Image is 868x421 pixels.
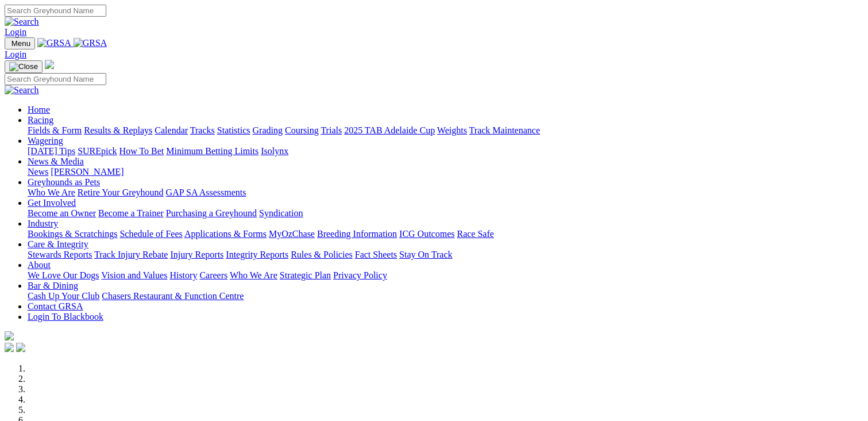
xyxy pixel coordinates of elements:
[102,291,244,301] a: Chasers Restaurant & Function Centre
[28,250,863,260] div: Care & Integrity
[28,198,76,208] a: Get Involved
[16,343,25,352] img: twitter.svg
[119,229,182,239] a: Schedule of Fees
[5,5,106,17] input: Search
[399,250,452,259] a: Stay On Track
[261,146,288,156] a: Isolynx
[45,60,54,69] img: logo-grsa-white.png
[101,270,167,280] a: Vision and Values
[28,115,53,125] a: Racing
[344,125,435,135] a: 2025 TAB Adelaide Cup
[5,49,26,59] a: Login
[469,125,540,135] a: Track Maintenance
[78,187,164,197] a: Retire Your Greyhound
[28,281,78,290] a: Bar & Dining
[28,208,863,219] div: Get Involved
[28,105,50,114] a: Home
[226,250,288,259] a: Integrity Reports
[253,125,283,135] a: Grading
[285,125,319,135] a: Coursing
[5,60,43,73] button: Toggle navigation
[28,177,100,187] a: Greyhounds as Pets
[28,312,103,322] a: Login To Blackbook
[28,291,863,301] div: Bar & Dining
[11,39,30,48] span: Menu
[78,146,117,156] a: SUREpick
[170,250,223,259] a: Injury Reports
[28,187,863,198] div: Greyhounds as Pets
[169,270,197,280] a: History
[217,125,250,135] a: Statistics
[28,219,58,228] a: Industry
[190,125,215,135] a: Tracks
[166,208,257,218] a: Purchasing a Greyhound
[230,270,277,280] a: Who We Are
[74,38,107,48] img: GRSA
[5,331,14,340] img: logo-grsa-white.png
[28,187,75,197] a: Who We Are
[269,229,315,239] a: MyOzChase
[355,250,397,259] a: Fact Sheets
[321,125,342,135] a: Trials
[155,125,188,135] a: Calendar
[399,229,454,239] a: ICG Outcomes
[28,208,96,218] a: Become an Owner
[166,146,259,156] a: Minimum Betting Limits
[259,208,303,218] a: Syndication
[28,125,82,135] a: Fields & Form
[199,270,227,280] a: Careers
[280,270,331,280] a: Strategic Plan
[5,27,26,37] a: Login
[5,343,14,352] img: facebook.svg
[184,229,267,239] a: Applications & Forms
[317,229,397,239] a: Breeding Information
[9,62,38,71] img: Close
[84,125,152,135] a: Results & Replays
[291,250,353,259] a: Rules & Policies
[28,146,863,156] div: Wagering
[5,85,39,95] img: Search
[37,38,71,48] img: GRSA
[333,270,387,280] a: Privacy Policy
[28,239,88,249] a: Care & Integrity
[28,270,863,281] div: About
[28,301,83,311] a: Contact GRSA
[28,270,99,280] a: We Love Our Dogs
[94,250,168,259] a: Track Injury Rebate
[28,167,863,177] div: News & Media
[166,187,246,197] a: GAP SA Assessments
[98,208,164,218] a: Become a Trainer
[5,17,39,27] img: Search
[437,125,467,135] a: Weights
[51,167,124,177] a: [PERSON_NAME]
[28,229,117,239] a: Bookings & Scratchings
[28,229,863,239] div: Industry
[28,260,51,270] a: About
[28,136,63,146] a: Wagering
[457,229,493,239] a: Race Safe
[5,37,35,49] button: Toggle navigation
[28,156,84,166] a: News & Media
[28,146,75,156] a: [DATE] Tips
[5,73,106,85] input: Search
[119,146,164,156] a: How To Bet
[28,125,863,136] div: Racing
[28,250,92,259] a: Stewards Reports
[28,291,99,301] a: Cash Up Your Club
[28,167,48,177] a: News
